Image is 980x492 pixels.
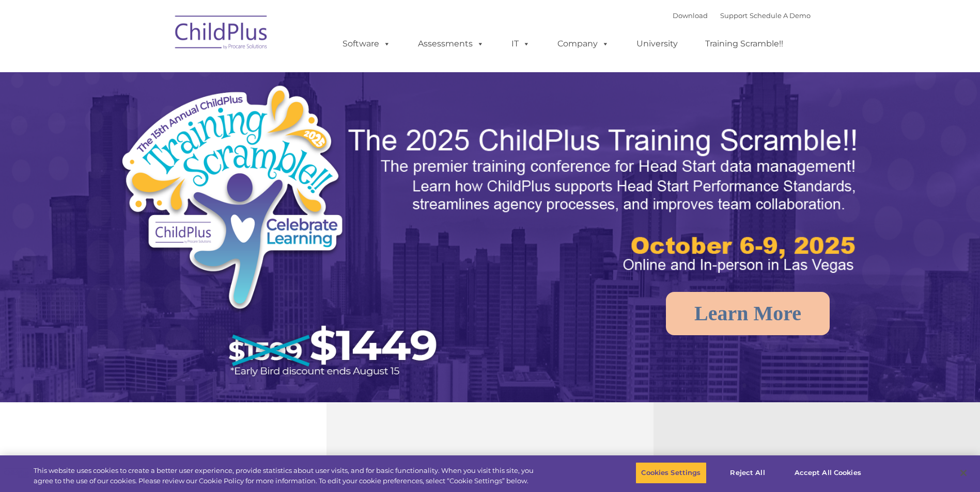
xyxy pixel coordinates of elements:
button: Reject All [715,462,780,484]
a: Learn More [666,292,830,335]
a: University [626,34,688,54]
div: This website uses cookies to create a better user experience, provide statistics about user visit... [34,466,539,486]
span: Phone number [144,110,188,118]
button: Accept All Cookies [789,462,867,484]
a: Assessments [408,34,494,54]
a: IT [501,34,540,54]
a: Software [332,34,401,54]
button: Close [952,462,975,484]
a: Training Scramble!! [695,34,794,54]
a: Support [720,11,748,20]
span: Last name [144,68,175,76]
a: Download [673,11,708,20]
button: Cookies Settings [635,462,706,484]
img: ChildPlus by Procare Solutions [170,8,273,60]
a: Schedule A Demo [750,11,811,20]
font: | [673,11,811,20]
a: Company [547,34,619,54]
